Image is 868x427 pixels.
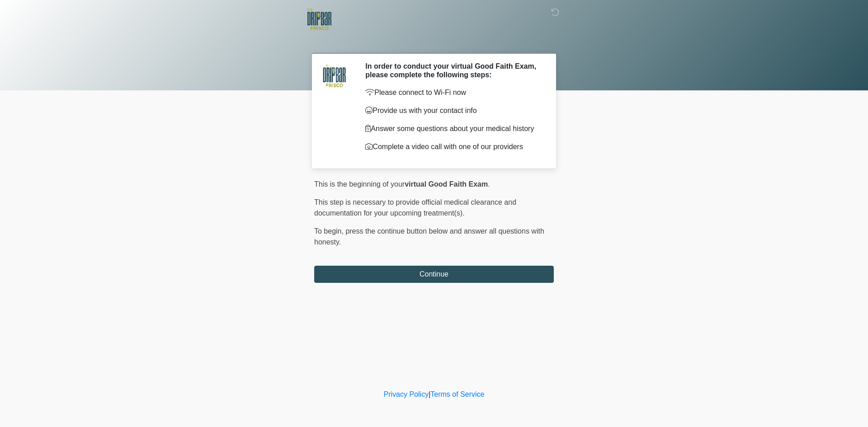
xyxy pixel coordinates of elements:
strong: virtual Good Faith Exam [405,180,488,188]
span: To begin, [314,227,345,235]
h2: In order to conduct your virtual Good Faith Exam, please complete the following steps: [365,62,540,79]
a: Privacy Policy [384,390,429,398]
p: Provide us with your contact info [365,105,540,116]
a: | [429,390,430,398]
p: Complete a video call with one of our providers [365,141,540,152]
img: The DRIPBaR - Frisco Logo [305,7,334,32]
p: Please connect to Wi-Fi now [365,87,540,98]
span: This is the beginning of your [314,180,405,188]
span: press the continue button below and answer all questions with honesty. [314,227,544,246]
span: This step is necessary to provide official medical clearance and documentation for your upcoming ... [314,198,516,217]
img: Agent Avatar [321,62,348,89]
span: . [488,180,490,188]
button: Continue [314,266,554,283]
a: Terms of Service [430,390,484,398]
h1: ‎ ‎ ‎ ‎ [307,33,561,49]
p: Answer some questions about your medical history [365,123,540,134]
